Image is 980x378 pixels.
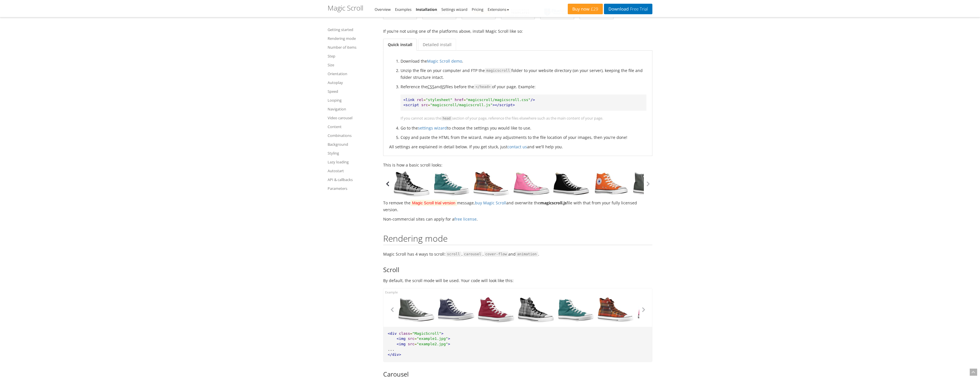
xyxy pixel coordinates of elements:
[328,61,376,68] a: Size
[383,234,652,245] h2: Rendering mode
[446,252,462,257] code: scroll
[388,331,397,336] span: <div
[395,7,411,12] a: Examples
[403,103,419,107] span: <script
[383,200,652,213] p: To remove the message, and overwrite the file with that from your fully licensed version.
[401,58,646,64] li: Download the .
[507,144,527,149] a: contact us
[441,331,444,336] span: >
[454,216,477,222] a: free license
[493,103,515,107] span: ></script>
[516,252,538,257] code: animation
[401,83,646,90] p: Reference the and files before the of your page. Example:
[418,125,447,131] a: settings wizard
[485,68,511,73] code: magicscroll
[328,114,376,121] a: Video carousel
[540,200,567,206] strong: magicscroll.js
[383,39,417,51] a: Quick install
[484,252,508,257] code: cover-flow
[397,336,405,341] span: <img
[472,7,483,12] a: Pricing
[417,98,423,102] span: rel
[415,336,417,341] span: =
[410,331,412,336] span: =
[328,150,376,157] a: Styling
[383,28,652,34] p: If you're not using one of the platforms above, install Magic Scroll like so:
[383,277,652,284] p: By default, the scroll mode will be used. Your code will look like this:
[417,342,448,346] span: "example2.jpg"
[408,336,414,341] span: src
[448,336,450,341] span: >
[328,44,376,51] a: Number of items
[328,4,363,12] h1: Magic Scroll
[427,84,434,89] acronym: Cascading Style Sheet
[441,116,452,121] code: head
[328,132,376,139] a: Combinations
[426,98,452,102] span: "stylesheet"
[328,159,376,165] a: Lazy loading
[412,331,441,336] span: "MagicScroll"
[415,342,417,346] span: =
[383,266,652,273] h3: Scroll
[383,371,652,377] h3: Carousel
[401,134,646,141] li: Copy and paste the HTML from the wizard, make any adjustments to the file location of your images...
[328,70,376,77] a: Orientation
[463,252,483,257] code: carousel
[629,7,648,11] span: Free Trial
[427,58,462,64] a: Magic Scroll demo
[383,251,652,258] p: Magic Scroll has 4 ways to scroll: , , and .
[401,125,646,131] li: Go to the to choose the settings you would like to use.
[388,347,394,352] span: ...
[403,98,415,102] span: <link
[411,200,457,206] mark: Magic Scroll trial version
[401,115,646,122] p: If you cannot access the section of your page, reference the files elsewhere such as the main con...
[328,79,376,86] a: Autoplay
[589,7,598,11] span: £29
[399,331,410,336] span: class
[328,106,376,112] a: Navigation
[475,200,506,206] a: buy Magic Scroll
[328,26,376,33] a: Getting started
[328,97,376,104] a: Looping
[448,342,450,346] span: >
[464,98,466,102] span: =
[568,4,603,14] a: Buy now£29
[328,53,376,59] a: Step
[328,185,376,192] a: Parameters
[388,352,401,357] span: </div>
[455,98,464,102] span: href
[328,176,376,183] a: API & callbacks
[441,7,467,12] a: Settings wizard
[430,103,493,107] span: "magicscroll/magicscroll.js"
[466,98,530,102] span: "magicscroll/magicscroll.css"
[328,141,376,148] a: Background
[488,7,509,12] a: Extensions
[328,167,376,174] a: Autostart
[401,67,646,81] li: Unzip the file on your computer and FTP the folder to your website directory (on your server), ke...
[428,103,430,107] span: =
[530,98,535,102] span: />
[423,98,426,102] span: =
[397,342,405,346] span: <img
[408,342,414,346] span: src
[604,4,652,14] a: DownloadFree Trial
[474,84,492,89] code: </head>
[421,103,428,107] span: src
[416,7,437,12] a: Installation
[328,123,376,130] a: Content
[375,7,391,12] a: Overview
[328,88,376,95] a: Speed
[417,336,448,341] span: "example1.jpg"
[328,35,376,42] a: Rendering mode
[418,39,456,51] a: Detailed install
[442,84,445,89] acronym: JavaScript
[383,162,652,168] p: This is how a basic scroll looks:
[389,143,646,150] p: All settings are explained in detail below. If you get stuck, just and we'll help you.
[383,216,652,222] p: Non-commercial sites can apply for a .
